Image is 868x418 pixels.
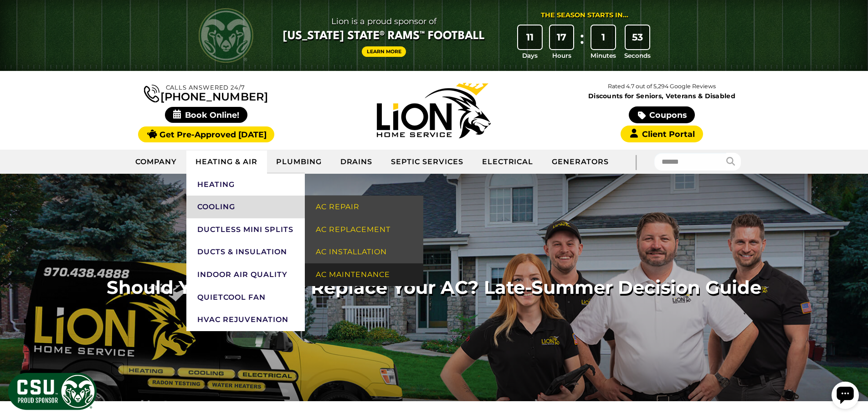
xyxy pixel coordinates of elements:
a: Septic Services [382,151,473,173]
span: Hours [552,51,571,60]
img: CSU Sponsor Badge [7,372,98,411]
a: Plumbing [267,151,331,173]
a: AC Installation [305,241,423,263]
a: Coupons [629,106,694,123]
div: | [618,150,654,174]
div: Open chat widget [4,4,31,31]
p: Rated 4.7 out of 5,294 Google Reviews [548,81,776,91]
a: Ducts & Insulation [186,241,305,263]
a: Client Portal [621,126,703,142]
img: CSU Rams logo [199,8,253,63]
span: Discounts for Seniors, Veterans & Disabled [550,93,774,99]
a: Generators [543,151,618,173]
a: AC Repair [305,196,423,218]
span: Lion is a proud sponsor of [283,14,485,29]
a: Ductless Mini Splits [186,218,305,241]
span: Book Online! [165,107,247,123]
span: [US_STATE] State® Rams™ Football [283,29,485,44]
div: 1 [591,25,615,49]
span: Seconds [624,51,651,60]
a: HVAC Rejuvenation [186,308,305,331]
a: Get Pre-Approved [DATE] [138,126,274,142]
a: Heating [186,173,305,196]
div: 17 [550,25,574,49]
a: Learn More [362,46,406,57]
a: QuietCool Fan [186,286,305,309]
img: Lion Home Service [377,83,491,138]
a: Indoor Air Quality [186,263,305,286]
a: Heating & Air [186,151,267,173]
div: The Season Starts in... [541,10,628,20]
span: Minutes [591,51,616,60]
div: 11 [518,25,542,49]
a: AC Maintenance [305,263,423,286]
div: : [577,25,586,60]
a: [PHONE_NUMBER] [144,83,268,102]
span: Days [522,51,538,60]
a: Drains [331,151,382,173]
a: AC Replacement [305,218,423,241]
a: Cooling [186,196,305,218]
a: Electrical [473,151,543,173]
a: Company [126,151,187,173]
div: 53 [626,25,649,49]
